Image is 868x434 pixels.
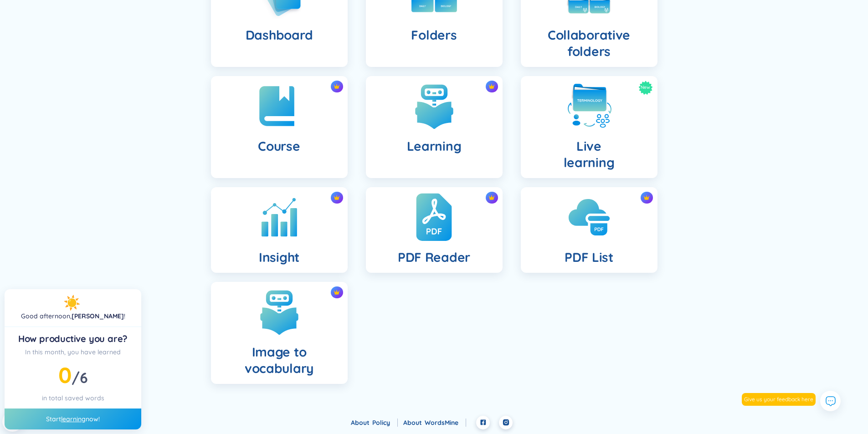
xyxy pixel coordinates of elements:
div: About [351,418,398,428]
div: How productive you are? [12,332,134,345]
h4: Learning [407,138,462,154]
h4: PDF List [565,249,613,266]
h4: Collaborative folders [528,27,650,60]
a: WordsMine [425,419,466,427]
span: 0 [58,361,72,388]
img: crown icon [488,194,495,201]
a: crown iconCourse [202,76,357,178]
a: crown iconInsight [202,187,357,273]
a: crown iconPDF Reader [357,187,512,273]
h4: Live learning [564,138,615,171]
div: ! [21,311,125,321]
a: learning [61,415,86,423]
div: About [403,418,466,428]
span: 6 [80,368,88,387]
h4: Folders [411,27,457,43]
div: Start now! [5,408,141,429]
h4: Insight [259,249,299,266]
a: crown iconPDF List [512,187,667,273]
img: crown icon [643,194,650,201]
h4: PDF Reader [398,249,470,266]
span: New [641,81,650,95]
span: Good afternoon , [21,312,72,320]
a: NewLivelearning [512,76,667,178]
h4: Dashboard [246,27,313,43]
img: crown icon [488,83,495,90]
img: crown icon [334,194,340,201]
h4: Image to vocabulary [218,344,340,377]
a: crown iconLearning [357,76,512,178]
a: [PERSON_NAME] [72,312,124,320]
span: / [72,368,87,387]
img: crown icon [334,83,340,90]
div: in total saved words [12,393,134,403]
h4: Course [258,138,300,154]
div: In this month, you have learned [12,347,134,357]
a: crown iconImage to vocabulary [202,282,357,384]
img: crown icon [334,289,340,296]
a: Policy [372,419,398,427]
